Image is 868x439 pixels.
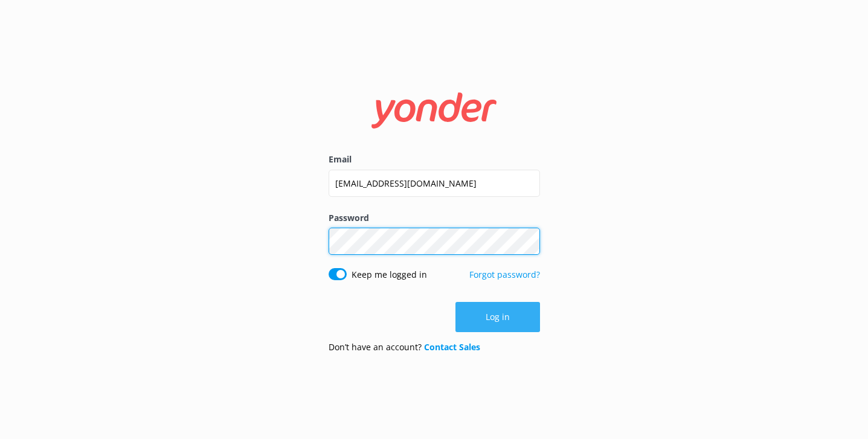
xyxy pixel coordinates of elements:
[329,170,540,197] input: user@emailaddress.com
[516,229,540,254] button: Show password
[469,269,540,280] a: Forgot password?
[329,153,540,166] label: Email
[455,302,540,332] button: Log in
[352,268,427,281] label: Keep me logged in
[329,341,480,354] p: Don’t have an account?
[424,341,480,353] a: Contact Sales
[329,211,540,225] label: Password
